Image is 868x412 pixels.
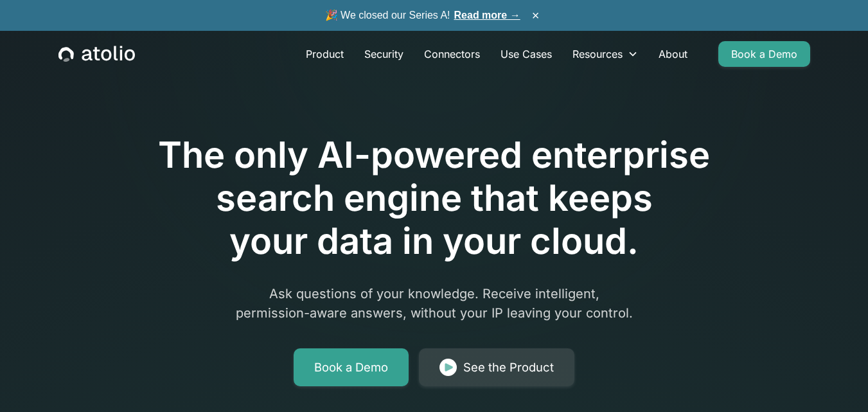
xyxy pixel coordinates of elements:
span: 🎉 We closed our Series A! [325,8,520,23]
a: Book a Demo [718,41,810,67]
a: Book a Demo [294,348,409,387]
div: Resources [572,46,623,62]
a: See the Product [419,348,574,387]
a: home [58,46,135,62]
h1: The only AI-powered enterprise search engine that keeps your data in your cloud. [105,134,763,264]
a: Connectors [414,41,490,67]
a: Use Cases [490,41,562,67]
p: Ask questions of your knowledge. Receive intelligent, permission-aware answers, without your IP l... [188,284,681,323]
a: Security [354,41,414,67]
div: See the Product [463,359,554,377]
a: Product [296,41,354,67]
a: About [648,41,698,67]
div: Resources [562,41,648,67]
a: Read more → [454,10,520,21]
button: × [528,8,544,22]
